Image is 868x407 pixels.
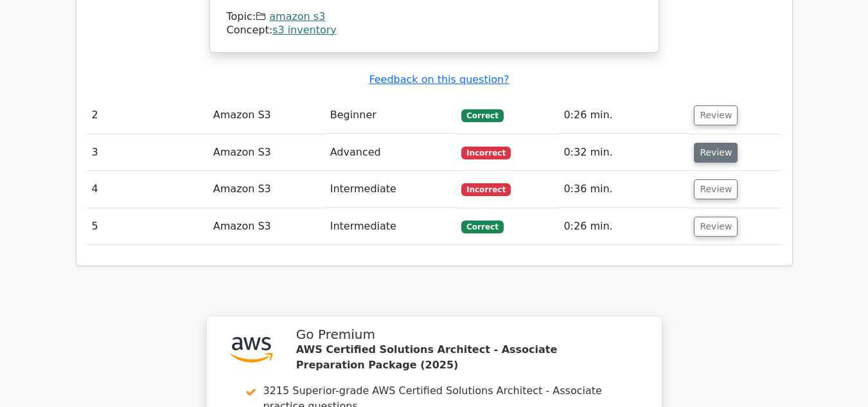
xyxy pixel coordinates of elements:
[325,134,457,171] td: Advanced
[208,208,325,245] td: Amazon S3
[325,208,457,245] td: Intermediate
[87,134,208,171] td: 3
[325,97,457,134] td: Beginner
[369,73,509,86] a: Feedback on this question?
[694,143,738,163] button: Review
[227,10,642,24] div: Topic:
[558,97,689,134] td: 0:26 min.
[461,147,511,159] span: Incorrect
[694,105,738,125] button: Review
[461,221,503,233] span: Correct
[694,179,738,199] button: Review
[461,183,511,196] span: Incorrect
[694,217,738,237] button: Review
[272,24,337,36] a: s3 inventory
[558,171,689,208] td: 0:36 min.
[227,24,642,37] div: Concept:
[87,97,208,134] td: 2
[461,109,503,122] span: Correct
[87,208,208,245] td: 5
[558,208,689,245] td: 0:26 min.
[325,171,457,208] td: Intermediate
[558,134,689,171] td: 0:32 min.
[87,171,208,208] td: 4
[208,134,325,171] td: Amazon S3
[269,10,325,23] a: amazon s3
[208,97,325,134] td: Amazon S3
[208,171,325,208] td: Amazon S3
